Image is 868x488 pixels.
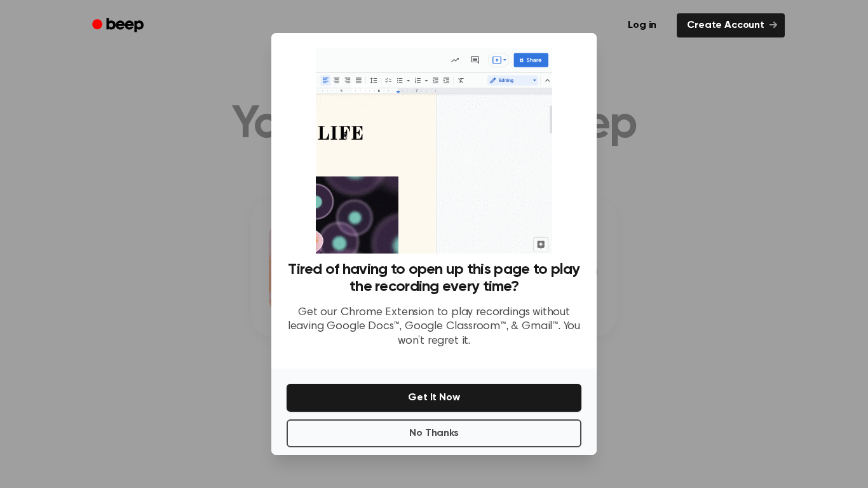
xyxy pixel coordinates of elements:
[287,306,581,349] p: Get our Chrome Extension to play recordings without leaving Google Docs™, Google Classroom™, & Gm...
[287,384,581,412] button: Get It Now
[615,11,669,40] a: Log in
[287,419,581,447] button: No Thanks
[316,48,552,254] img: Beep extension in action
[677,13,785,37] a: Create Account
[83,13,155,38] a: Beep
[287,261,581,295] h3: Tired of having to open up this page to play the recording every time?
